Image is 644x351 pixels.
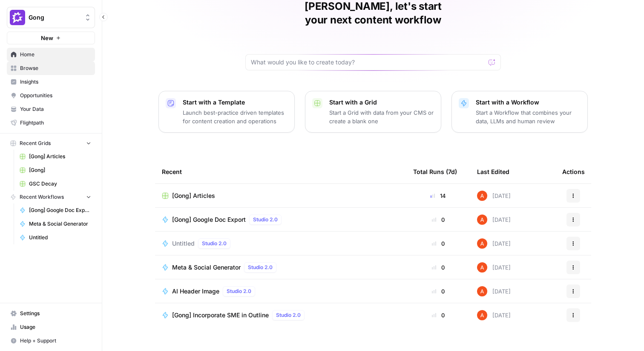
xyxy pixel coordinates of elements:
img: Gong Logo [10,10,25,25]
span: GSC Decay [29,180,91,188]
div: 0 [413,215,463,224]
p: Start a Workflow that combines your data, LLMs and human review [476,108,581,125]
button: Help + Support [7,334,95,348]
span: Untitled [172,239,195,248]
div: 0 [413,311,463,319]
a: Home [7,48,95,61]
span: Browse [20,64,91,72]
div: Total Runs (7d) [413,160,457,183]
a: Flightpath [7,116,95,130]
button: Recent Workflows [7,191,95,203]
span: Gong [29,13,80,22]
span: Settings [20,310,91,317]
span: [Gong] Articles [172,191,215,200]
button: New [7,32,95,44]
div: Actions [562,160,585,183]
a: Opportunities [7,89,95,102]
span: [Gong] Articles [29,153,91,160]
a: [Gong] Google Doc ExportStudio 2.0 [162,215,400,225]
div: 0 [413,287,463,296]
img: cje7zb9ux0f2nqyv5qqgv3u0jxek [477,286,487,296]
a: AI Header ImageStudio 2.0 [162,286,400,296]
p: Start with a Grid [329,98,434,107]
span: Opportunities [20,92,91,99]
span: Flightpath [20,119,91,127]
span: Studio 2.0 [202,240,227,247]
button: Recent Grids [7,137,95,150]
span: Home [20,51,91,58]
a: [Gong] Incorporate SME in OutlineStudio 2.0 [162,310,400,320]
div: 0 [413,239,463,248]
a: Settings [7,307,95,320]
a: [Gong] Articles [16,150,95,163]
span: Studio 2.0 [248,264,273,271]
p: Start a Grid with data from your CMS or create a blank one [329,108,434,125]
img: cje7zb9ux0f2nqyv5qqgv3u0jxek [477,215,487,225]
span: [Gong] Incorporate SME in Outline [172,311,269,319]
button: Workspace: Gong [7,7,95,28]
div: [DATE] [477,286,511,296]
img: cje7zb9ux0f2nqyv5qqgv3u0jxek [477,310,487,320]
span: Help + Support [20,337,91,345]
p: Start with a Workflow [476,98,581,107]
span: [Gong] [29,166,91,174]
span: Studio 2.0 [227,287,251,295]
a: [Gong] Articles [162,191,400,200]
a: [Gong] Google Doc Export [16,203,95,217]
div: 0 [413,263,463,272]
div: [DATE] [477,310,511,320]
p: Start with a Template [183,98,287,107]
button: Start with a WorkflowStart a Workflow that combines your data, LLMs and human review [451,91,588,133]
button: Start with a TemplateLaunch best-practice driven templates for content creation and operations [158,91,295,133]
div: Recent [162,160,400,183]
span: Insights [20,78,91,86]
input: What would you like to create today? [251,58,485,67]
a: UntitledStudio 2.0 [162,238,400,249]
div: [DATE] [477,191,511,201]
span: Your Data [20,105,91,113]
div: Last Edited [477,160,509,183]
span: Meta & Social Generator [29,220,91,228]
img: cje7zb9ux0f2nqyv5qqgv3u0jxek [477,191,487,201]
span: Untitled [29,234,91,241]
a: Meta & Social GeneratorStudio 2.0 [162,262,400,273]
div: 14 [413,191,463,200]
div: [DATE] [477,215,511,225]
a: Meta & Social Generator [16,217,95,231]
img: cje7zb9ux0f2nqyv5qqgv3u0jxek [477,238,487,249]
span: [Gong] Google Doc Export [29,206,91,214]
span: [Gong] Google Doc Export [172,215,246,224]
div: [DATE] [477,238,511,249]
a: GSC Decay [16,177,95,191]
img: cje7zb9ux0f2nqyv5qqgv3u0jxek [477,262,487,273]
a: Untitled [16,231,95,244]
span: Recent Grids [20,139,51,147]
span: Recent Workflows [20,193,64,201]
a: [Gong] [16,163,95,177]
span: Usage [20,323,91,331]
span: Studio 2.0 [253,216,278,223]
button: Start with a GridStart a Grid with data from your CMS or create a blank one [305,91,441,133]
a: Usage [7,320,95,334]
span: Studio 2.0 [276,311,301,319]
a: Insights [7,75,95,89]
p: Launch best-practice driven templates for content creation and operations [183,108,287,125]
a: Your Data [7,102,95,116]
span: New [41,34,53,42]
span: AI Header Image [172,287,219,296]
a: Browse [7,61,95,75]
div: [DATE] [477,262,511,273]
span: Meta & Social Generator [172,263,241,272]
